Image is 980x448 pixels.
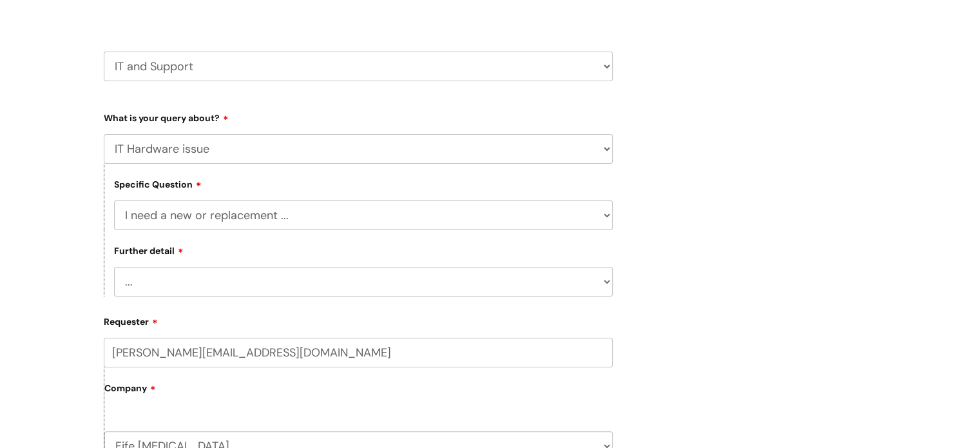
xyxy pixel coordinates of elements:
[104,312,613,327] label: Requester
[104,338,613,367] input: Email
[104,108,613,124] label: What is your query about?
[114,244,184,257] label: Further detail
[114,177,202,190] label: Specific Question
[104,378,613,407] label: Company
